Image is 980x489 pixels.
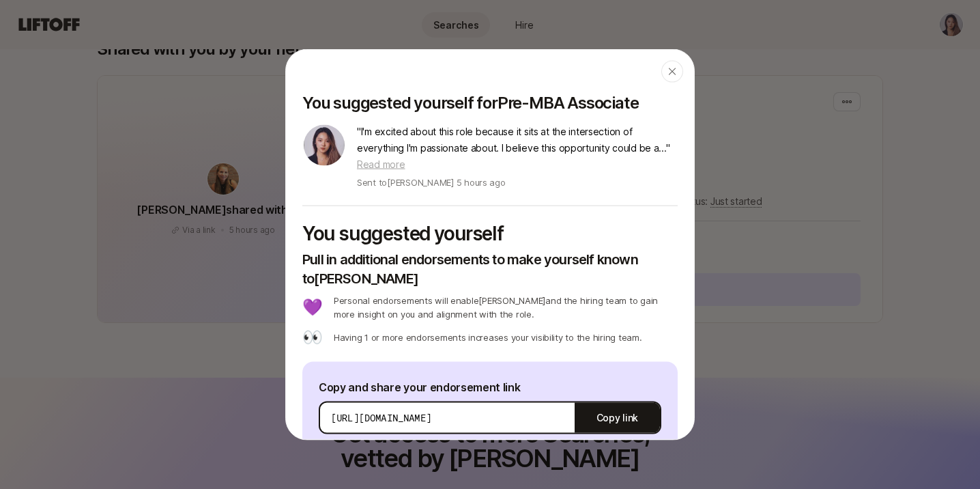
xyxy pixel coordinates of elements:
p: Personal endorsements will enable [PERSON_NAME] and the hiring team to gain more insight on you a... [334,294,678,321]
p: 💜 [302,299,323,316]
p: Having 1 or more endorsements increases your visibility to the hiring team. [334,331,642,344]
img: 474b2dbe_92d2_4e0e_a702_8766ce6086d8.jpg [304,125,345,166]
p: Copy and share your endorsement link [319,378,661,396]
p: " I'm excited about this role because it sits at the intersection of everything I'm passionate ab... [357,124,678,173]
p: 👀 [302,329,323,346]
p: Sent to [PERSON_NAME] 5 hours ago [357,176,678,189]
p: You suggested yourself [302,223,678,244]
p: You suggested yourself for Pre-MBA Associate [302,94,678,113]
p: [URL][DOMAIN_NAME] [331,411,431,425]
span: Read more [357,158,405,170]
button: Copy link [575,399,660,437]
p: Pull in additional endorsements to make yourself known to [PERSON_NAME] [302,250,678,288]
